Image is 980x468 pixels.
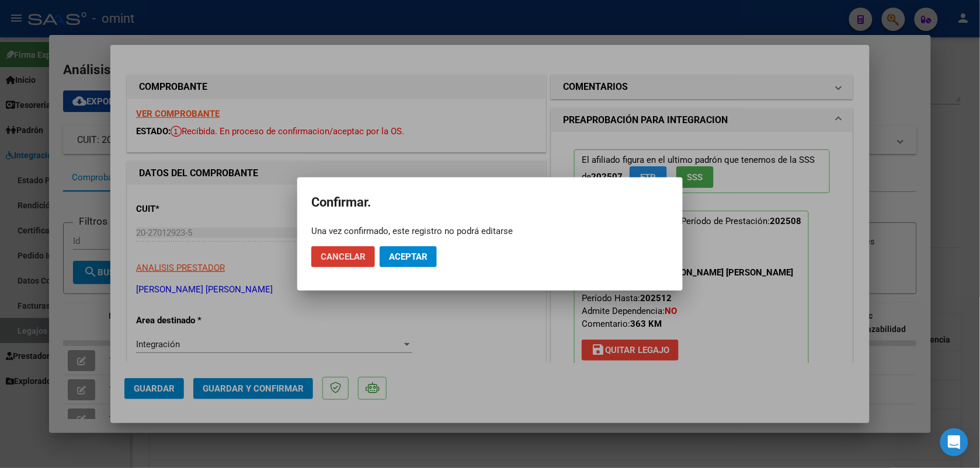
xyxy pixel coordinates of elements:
[940,428,968,456] div: Open Intercom Messenger
[311,225,669,237] div: Una vez confirmado, este registro no podrá editarse
[311,246,375,267] button: Cancelar
[321,252,366,262] span: Cancelar
[389,252,428,262] span: Aceptar
[311,191,669,214] h2: Confirmar.
[380,246,437,267] button: Aceptar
